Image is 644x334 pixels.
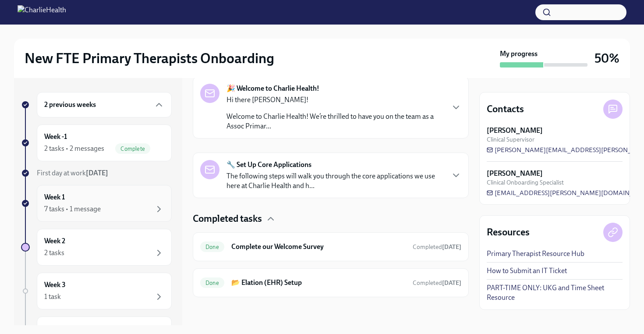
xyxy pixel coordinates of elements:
[442,279,461,287] strong: [DATE]
[25,50,274,67] h2: New FTE Primary Therapists Onboarding
[200,280,224,286] span: Done
[500,49,538,59] strong: My progress
[487,126,543,135] strong: [PERSON_NAME]
[413,243,461,251] span: Completed
[200,240,461,254] a: DoneComplete our Welcome SurveyCompleted[DATE]
[21,273,172,309] a: Week 31 task
[86,169,108,177] strong: [DATE]
[44,204,101,214] div: 7 tasks • 1 message
[594,50,619,66] h3: 50%
[442,243,461,251] strong: [DATE]
[487,135,534,144] span: Clinical Supervisor
[226,160,311,170] strong: 🔧 Set Up Core Applications
[44,324,66,334] h6: Week 4
[21,168,172,178] a: First day at work[DATE]
[44,132,67,142] h6: Week -1
[44,248,64,258] div: 2 tasks
[37,169,108,177] span: First day at work
[44,292,61,302] div: 1 task
[44,280,66,290] h6: Week 3
[44,192,65,202] h6: Week 1
[487,178,564,187] span: Clinical Onboarding Specialist
[413,279,461,287] span: September 16th, 2025 11:53
[21,185,172,222] a: Week 17 tasks • 1 message
[413,243,461,251] span: September 13th, 2025 14:58
[487,249,584,259] a: Primary Therapist Resource Hub
[193,212,469,225] div: Completed tasks
[226,95,444,105] p: Hi there [PERSON_NAME]!
[200,276,461,290] a: Done📂 Elation (EHR) SetupCompleted[DATE]
[21,124,172,161] a: Week -12 tasks • 2 messagesComplete
[487,283,623,302] a: PART-TIME ONLY: UKG and Time Sheet Resource
[413,279,461,287] span: Completed
[487,103,524,116] h4: Contacts
[44,144,104,153] div: 2 tasks • 2 messages
[226,171,444,191] p: The following steps will walk you through the core applications we use here at Charlie Health and...
[44,236,65,246] h6: Week 2
[226,84,319,93] strong: 🎉 Welcome to Charlie Health!
[21,229,172,266] a: Week 22 tasks
[193,212,262,225] h4: Completed tasks
[18,5,66,19] img: CharlieHealth
[115,146,150,152] span: Complete
[231,278,406,288] h6: 📂 Elation (EHR) Setup
[231,242,406,252] h6: Complete our Welcome Survey
[226,112,444,131] p: Welcome to Charlie Health! We’re thrilled to have you on the team as a Assoc Primar...
[44,100,96,110] h6: 2 previous weeks
[487,169,543,178] strong: [PERSON_NAME]
[487,266,567,276] a: How to Submit an IT Ticket
[487,226,530,239] h4: Resources
[37,92,172,117] div: 2 previous weeks
[200,244,224,250] span: Done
